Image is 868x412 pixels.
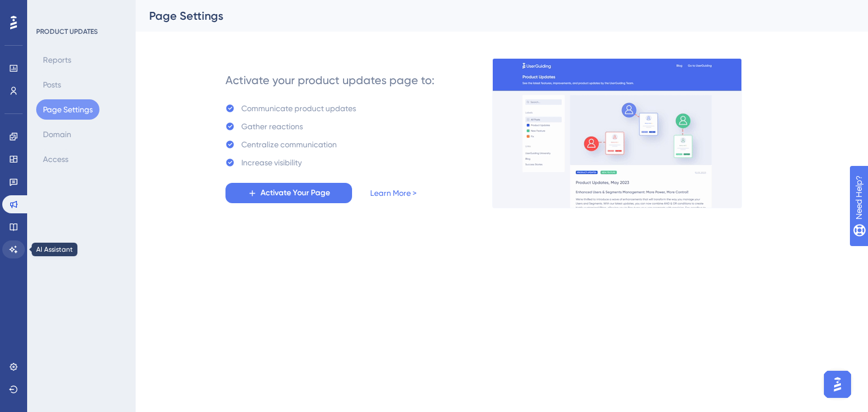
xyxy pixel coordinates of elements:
[149,8,826,24] div: Page Settings
[36,50,78,70] button: Reports
[821,367,854,401] iframe: UserGuiding AI Assistant Launcher
[27,3,71,16] span: Need Help?
[241,102,356,115] div: Communicate product updates
[241,120,303,133] div: Gather reactions
[261,186,330,200] span: Activate Your Page
[225,183,352,203] button: Activate Your Page
[36,74,68,95] button: Posts
[225,72,435,88] div: Activate your product updates page to:
[241,138,337,151] div: Centralize communication
[36,99,99,120] button: Page Settings
[36,149,75,169] button: Access
[241,156,302,169] div: Increase visibility
[492,58,742,208] img: 253145e29d1258e126a18a92d52e03bb.gif
[36,27,98,36] div: PRODUCT UPDATES
[370,186,416,200] a: Learn More >
[36,124,78,144] button: Domain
